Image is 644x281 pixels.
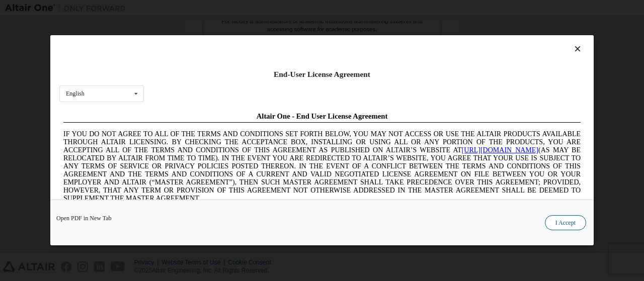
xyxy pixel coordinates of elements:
[66,91,85,97] div: English
[56,216,112,222] a: Open PDF in New Tab
[197,4,329,12] span: Altair One - End User License Agreement
[403,38,479,46] a: [URL][DOMAIN_NAME]
[59,69,585,79] div: End-User License Agreement
[545,216,586,231] button: I Accept
[4,22,521,94] span: IF YOU DO NOT AGREE TO ALL OF THE TERMS AND CONDITIONS SET FORTH BELOW, YOU MAY NOT ACCESS OR USE...
[4,103,521,174] span: Lore Ipsumd Sit Ame Cons Adipisc Elitseddo (“Eiusmodte”) in utlabor Etdolo Magnaaliqua Eni. (“Adm...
